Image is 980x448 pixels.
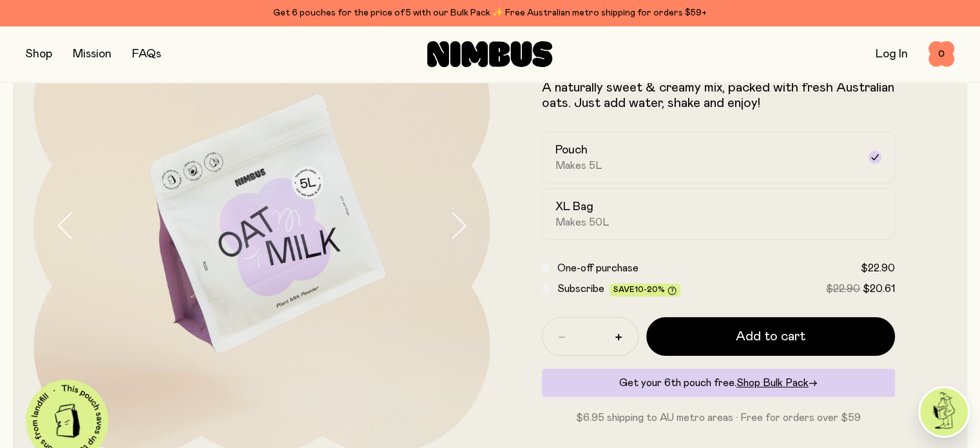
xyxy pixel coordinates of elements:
h2: XL Bag [555,199,593,215]
span: Add to cart [736,327,805,346]
span: One-off purchase [557,263,639,273]
button: Add to cart [646,317,896,356]
p: $6.95 shipping to AU metro areas · Free for orders over $59 [542,410,896,425]
a: Log In [876,48,908,60]
h2: Pouch [555,142,588,158]
div: Get your 6th pouch free. [542,369,896,397]
span: Makes 50L [555,216,610,229]
span: Shop Bulk Pack [736,378,809,388]
img: agent [920,388,968,436]
span: Subscribe [557,284,604,294]
a: Mission [73,48,111,60]
span: $22.90 [826,284,860,294]
a: FAQs [132,48,161,60]
p: A naturally sweet & creamy mix, packed with fresh Australian oats. Just add water, shake and enjoy! [542,80,896,111]
span: Makes 5L [555,159,602,172]
span: Save [613,286,677,295]
button: 0 [928,41,954,67]
div: Get 6 pouches for the price of 5 with our Bulk Pack ✨ Free Australian metro shipping for orders $59+ [26,5,954,21]
span: $22.90 [861,263,895,273]
a: Shop Bulk Pack→ [736,378,818,388]
span: 10-20% [635,286,665,293]
span: $20.61 [863,284,895,294]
